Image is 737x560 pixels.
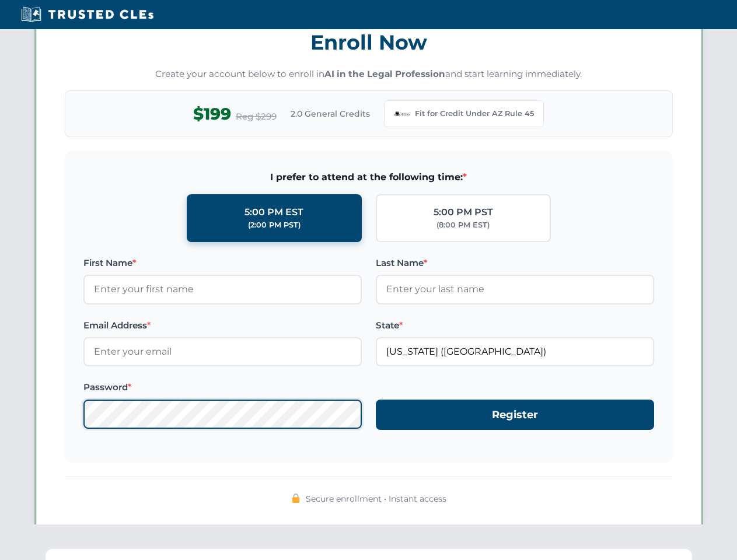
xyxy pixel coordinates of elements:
label: Password [83,380,362,394]
div: 5:00 PM EST [244,205,303,220]
img: Arizona Bar [394,106,410,122]
span: Reg $299 [236,110,277,124]
input: Enter your first name [83,275,362,304]
span: 2.0 General Credits [291,107,370,120]
img: 🔒 [291,494,301,503]
img: Trusted CLEs [18,6,157,23]
label: First Name [83,256,362,270]
span: $199 [193,101,231,127]
h3: Enroll Now [65,24,673,61]
span: I prefer to attend at the following time: [83,170,654,185]
div: (2:00 PM PST) [248,219,301,231]
span: Fit for Credit Under AZ Rule 45 [415,108,534,120]
div: 5:00 PM PST [434,205,493,220]
label: State [376,318,654,332]
div: (8:00 PM EST) [436,219,490,231]
strong: AI in the Legal Profession [324,68,445,79]
input: Arizona (AZ) [376,337,654,366]
input: Enter your last name [376,275,654,304]
input: Enter your email [83,337,362,366]
p: Create your account below to enroll in and start learning immediately. [65,68,673,81]
button: Register [376,400,654,430]
span: Secure enrollment • Instant access [306,492,446,505]
label: Last Name [376,256,654,270]
label: Email Address [83,318,362,332]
